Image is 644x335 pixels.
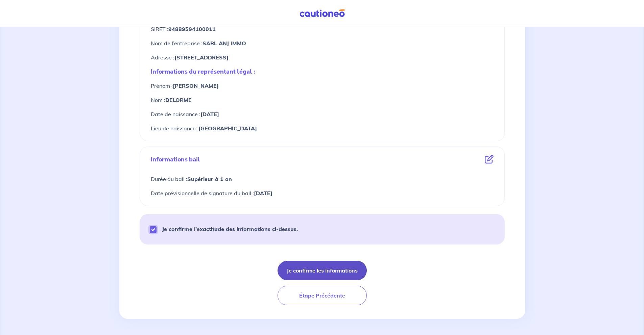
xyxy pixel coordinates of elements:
[151,189,494,198] p: Date prévisionnelle de signature du bail :
[151,25,494,33] p: SIRET :
[151,53,494,62] p: Adresse :
[297,9,348,18] img: Cautioneo
[254,190,272,197] strong: [DATE]
[174,54,229,61] strong: [STREET_ADDRESS]
[151,81,494,90] p: Prénom :
[151,110,494,119] p: Date de naissance :
[151,96,494,104] p: Nom :
[162,226,298,232] strong: Je confirme l’exactitude des informations ci-dessus.
[278,286,367,305] button: Étape Précédente
[168,26,216,32] strong: 94889594100011
[202,40,246,47] strong: SARL ANJ IMMO
[151,155,200,164] p: Informations bail
[200,111,219,118] strong: [DATE]
[151,175,494,183] p: Durée du bail :
[173,82,219,89] strong: [PERSON_NAME]
[151,67,256,76] p: Informations du représentant légal :
[165,97,192,103] strong: DELORME
[278,261,367,280] button: Je confirme les informations
[187,176,232,182] strong: Supérieur à 1 an
[151,39,494,48] p: Nom de l’entreprise :
[151,124,494,133] p: Lieu de naissance :
[198,125,257,132] strong: [GEOGRAPHIC_DATA]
